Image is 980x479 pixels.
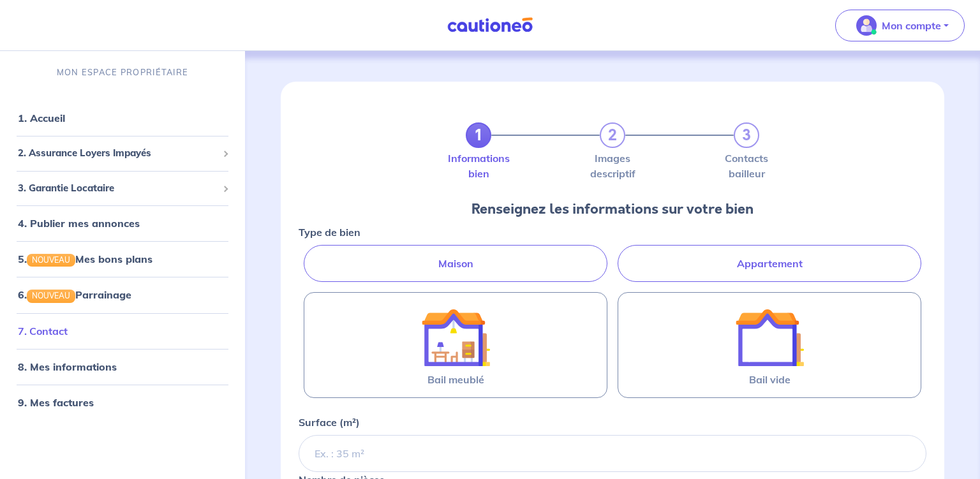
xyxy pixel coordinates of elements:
[427,372,484,387] span: Bail meublé
[882,18,941,33] p: Mon compte
[299,415,360,430] p: Surface (m²)
[5,354,240,380] div: 8. Mes informations
[5,210,240,236] div: 4. Publier mes annonces
[618,245,921,282] label: Appartement
[299,199,926,219] div: Renseignez les informations sur votre bien
[734,153,759,179] label: Contacts bailleur
[466,153,491,179] label: Informations bien
[299,225,360,240] p: Type de bien
[835,10,965,41] button: illu_account_valid_menu.svgMon compte
[600,153,625,179] label: Images descriptif
[18,217,140,230] a: 4. Publier mes annonces
[18,325,68,337] a: 7. Contact
[18,288,131,301] a: 6.NOUVEAUParrainage
[5,141,240,166] div: 2. Assurance Loyers Impayés
[5,318,240,344] div: 7. Contact
[18,360,117,373] a: 8. Mes informations
[735,303,804,372] img: illu_empty_lease.svg
[18,396,94,409] a: 9. Mes factures
[856,15,877,36] img: illu_account_valid_menu.svg
[18,112,65,124] a: 1. Accueil
[421,303,490,372] img: illu_furnished_lease.svg
[5,176,240,201] div: 3. Garantie Locataire
[5,105,240,131] div: 1. Accueil
[18,146,218,161] span: 2. Assurance Loyers Impayés
[299,435,926,472] input: Ex. : 35 m²
[749,372,791,387] span: Bail vide
[466,122,491,148] a: 1
[5,282,240,307] div: 6.NOUVEAUParrainage
[5,246,240,272] div: 5.NOUVEAUMes bons plans
[18,181,218,196] span: 3. Garantie Locataire
[442,17,538,33] img: Cautioneo
[5,390,240,415] div: 9. Mes factures
[57,66,188,78] p: MON ESPACE PROPRIÉTAIRE
[18,253,152,265] a: 5.NOUVEAUMes bons plans
[304,245,607,282] label: Maison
